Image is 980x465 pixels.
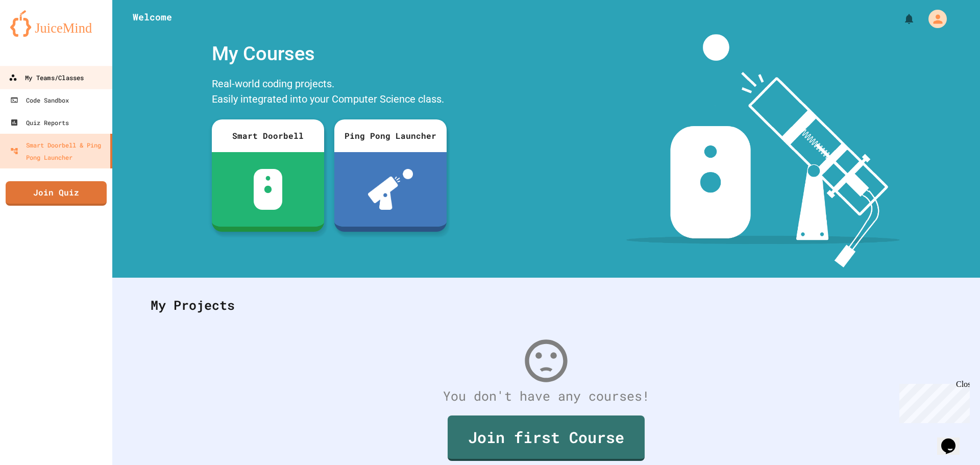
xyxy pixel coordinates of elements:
[448,415,645,461] a: Join first Course
[10,10,102,37] img: logo-orange.svg
[368,169,413,210] img: ppl-with-ball.png
[895,380,970,423] iframe: chat widget
[254,169,283,210] img: sdb-white.svg
[626,34,900,267] img: banner-image-my-projects.png
[140,386,952,406] div: You don't have any courses!
[207,34,452,74] div: My Courses
[207,74,452,112] div: Real-world coding projects. Easily integrated into your Computer Science class.
[9,71,84,84] div: My Teams/Classes
[140,285,952,325] div: My Projects
[884,10,918,28] div: My Notifications
[6,181,107,206] a: Join Quiz
[334,119,447,152] div: Ping Pong Launcher
[4,4,70,65] div: Chat with us now!Close
[937,424,970,455] iframe: chat widget
[10,139,106,163] div: Smart Doorbell & Ping Pong Launcher
[918,7,949,31] div: My Account
[10,116,69,129] div: Quiz Reports
[10,94,69,106] div: Code Sandbox
[212,119,324,152] div: Smart Doorbell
